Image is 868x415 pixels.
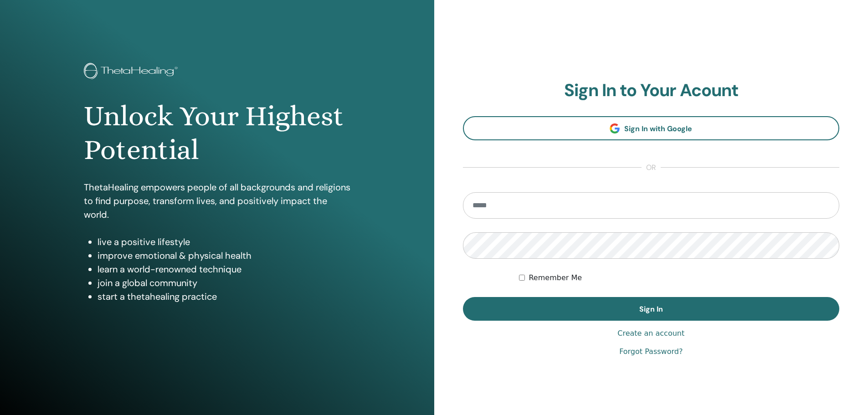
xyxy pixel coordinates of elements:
button: Sign In [463,297,840,321]
span: or [642,162,661,173]
h1: Unlock Your Highest Potential [84,99,350,167]
p: ThetaHealing empowers people of all backgrounds and religions to find purpose, transform lives, a... [84,180,350,221]
a: Forgot Password? [619,346,683,357]
label: Remember Me [529,272,582,283]
li: learn a world-renowned technique [98,262,350,276]
li: start a thetahealing practice [98,290,350,303]
div: Keep me authenticated indefinitely or until I manually logout [519,272,839,283]
a: Sign In with Google [463,116,840,140]
span: Sign In with Google [624,124,692,133]
a: Create an account [617,328,684,339]
li: join a global community [98,276,350,290]
li: improve emotional & physical health [98,249,350,262]
span: Sign In [639,304,663,314]
li: live a positive lifestyle [98,235,350,249]
h2: Sign In to Your Acount [463,80,840,101]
